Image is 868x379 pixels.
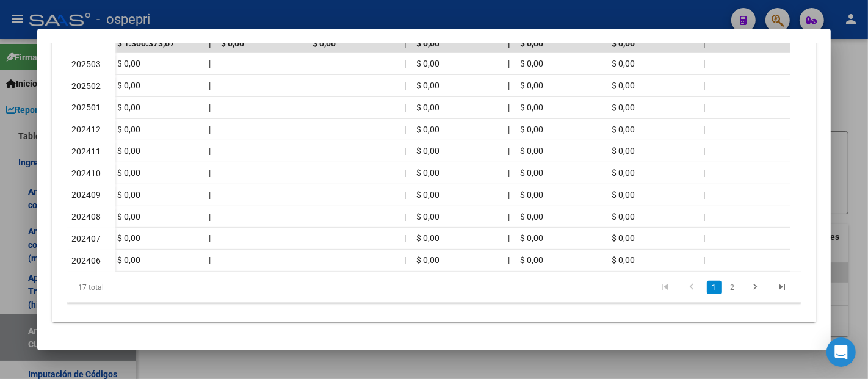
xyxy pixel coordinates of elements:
span: $ 0,00 [520,103,543,112]
span: $ 0,00 [612,212,635,222]
span: $ 0,00 [612,125,635,134]
span: | [508,38,510,48]
span: | [209,146,211,156]
span: | [703,103,705,112]
span: 202412 [71,125,101,134]
span: | [404,212,406,222]
span: $ 0,00 [416,146,439,156]
div: Open Intercom Messenger [826,337,856,367]
span: 202411 [71,146,101,156]
span: $ 0,00 [520,38,543,48]
span: | [404,255,406,265]
span: $ 0,00 [416,233,439,243]
span: | [404,59,406,68]
span: | [508,81,510,90]
span: | [404,146,406,156]
span: $ 0,00 [117,103,140,112]
a: go to last page [770,281,794,294]
a: go to previous page [680,281,703,294]
div: 17 total [67,272,211,303]
span: $ 0,00 [520,168,543,178]
span: | [209,212,211,222]
span: | [404,233,406,243]
span: $ 0,00 [117,233,140,243]
span: $ 0,00 [520,212,543,222]
span: | [209,125,211,134]
span: $ 0,00 [520,146,543,156]
span: $ 0,00 [117,81,140,90]
span: $ 0,00 [520,255,543,265]
span: $ 0,00 [520,190,543,200]
span: $ 0,00 [520,59,543,68]
span: 202501 [71,103,101,112]
a: go to next page [743,281,767,294]
span: | [404,125,406,134]
span: | [703,81,705,90]
span: 202407 [71,234,101,244]
span: | [703,212,705,222]
span: | [508,255,510,265]
span: $ 0,00 [520,125,543,134]
span: $ 0,00 [221,38,244,48]
span: | [209,190,211,200]
span: | [703,125,705,134]
span: | [209,38,211,48]
span: $ 0,00 [416,190,439,200]
span: $ 0,00 [416,255,439,265]
span: | [508,125,510,134]
span: $ 0,00 [416,38,439,48]
span: $ 0,00 [612,59,635,68]
span: | [703,59,705,68]
span: | [404,168,406,178]
span: $ 0,00 [416,212,439,222]
span: 202410 [71,168,101,178]
span: $ 0,00 [612,103,635,112]
span: 202502 [71,81,101,91]
span: | [209,233,211,243]
span: $ 0,00 [117,212,140,222]
span: $ 0,00 [612,255,635,265]
span: 202408 [71,212,101,222]
span: 202406 [71,256,101,265]
span: $ 0,00 [117,125,140,134]
span: | [703,190,705,200]
span: $ 0,00 [117,190,140,200]
span: | [404,81,406,90]
span: $ 0,00 [612,81,635,90]
span: $ 0,00 [612,146,635,156]
span: $ 0,00 [416,103,439,112]
span: $ 0,00 [612,168,635,178]
span: $ 0,00 [117,59,140,68]
span: | [209,81,211,90]
span: | [508,212,510,222]
li: page 1 [705,277,723,298]
span: $ 0,00 [117,146,140,156]
span: $ 0,00 [416,81,439,90]
span: $ 0,00 [520,233,543,243]
span: 202503 [71,59,101,69]
span: $ 0,00 [117,255,140,265]
a: go to first page [653,281,676,294]
span: | [209,255,211,265]
span: | [404,38,407,48]
li: page 2 [723,277,742,298]
span: $ 0,00 [520,81,543,90]
span: | [508,103,510,112]
span: $ 0,00 [117,168,140,178]
span: $ 0,00 [416,125,439,134]
span: $ 0,00 [612,190,635,200]
span: | [209,59,211,68]
span: | [703,168,705,178]
span: $ 0,00 [612,233,635,243]
span: $ 0,00 [612,38,635,48]
span: | [508,168,510,178]
a: 2 [725,281,740,294]
span: $ 0,00 [313,38,336,48]
span: $ 1.300.373,67 [117,38,175,48]
span: 202409 [71,190,101,200]
span: | [703,146,705,156]
span: | [508,59,510,68]
a: 1 [707,281,722,294]
span: | [404,190,406,200]
span: | [703,255,705,265]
